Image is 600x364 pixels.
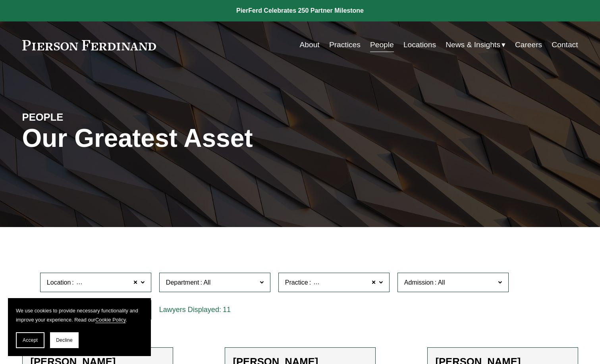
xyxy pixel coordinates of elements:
[47,279,71,286] span: Location
[75,277,141,288] span: [GEOGRAPHIC_DATA]
[16,332,44,348] button: Accept
[16,306,143,324] p: We use cookies to provide necessary functionality and improve your experience. Read our .
[22,124,393,153] h1: Our Greatest Asset
[223,306,231,314] span: 11
[446,37,505,52] a: folder dropdown
[312,277,378,288] span: Employment and Labor
[23,337,38,343] span: Accept
[552,37,578,52] a: Contact
[300,37,320,52] a: About
[8,298,151,356] section: Cookie banner
[95,317,126,323] a: Cookie Policy
[166,279,199,286] span: Department
[446,38,500,52] span: News & Insights
[56,337,73,343] span: Decline
[50,332,79,348] button: Decline
[285,279,308,286] span: Practice
[370,37,394,52] a: People
[515,37,542,52] a: Careers
[404,279,434,286] span: Admission
[22,111,161,123] h4: PEOPLE
[403,37,436,52] a: Locations
[329,37,361,52] a: Practices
